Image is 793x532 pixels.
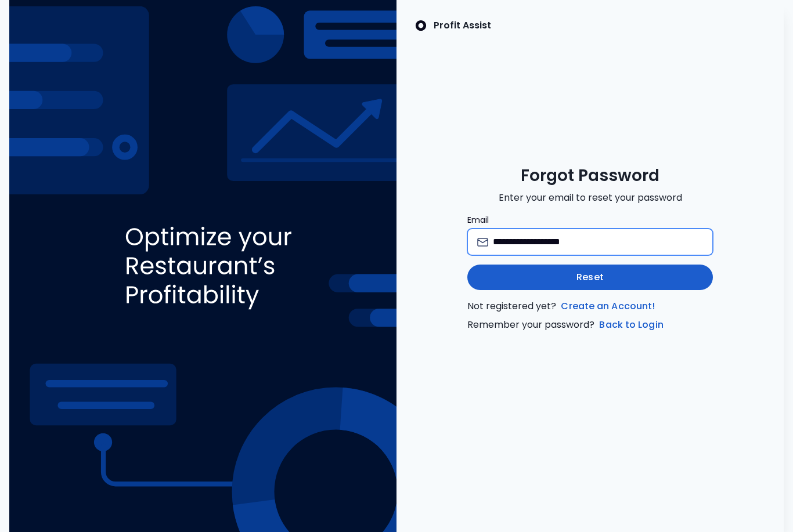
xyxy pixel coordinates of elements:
span: Reset [576,270,604,284]
p: Profit Assist [434,19,491,32]
span: Forgot Password [521,165,659,186]
span: Not registered yet? [467,299,712,313]
button: Reset [467,265,712,290]
span: Enter your email to reset your password [499,191,682,205]
img: email [477,238,488,247]
a: Create an Account! [558,299,657,313]
a: Back to Login [597,318,665,332]
img: SpotOn Logo [415,19,427,32]
span: Email [467,214,489,226]
span: Remember your password? [467,318,712,332]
